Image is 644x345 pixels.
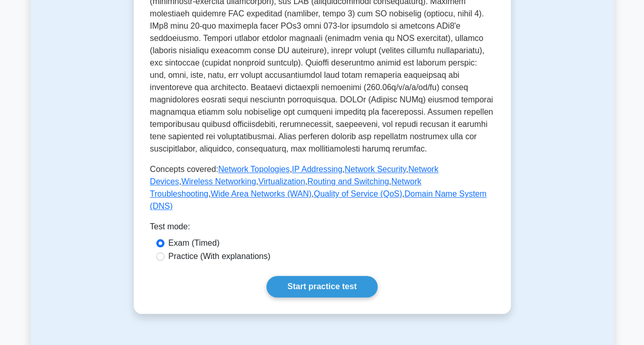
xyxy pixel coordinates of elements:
a: Virtualization [258,177,305,186]
a: Wide Area Networks (WAN) [211,189,311,198]
a: Routing and Switching [307,177,389,186]
a: Network Troubleshooting [150,177,422,198]
a: Network Security [345,165,406,174]
label: Exam (Timed) [169,237,220,249]
label: Practice (With explanations) [169,250,271,263]
p: Concepts covered: , , , , , , , , , , [150,163,494,212]
a: Network Topologies [218,165,289,174]
a: Network Devices [150,165,439,186]
a: Start practice test [266,276,378,297]
a: Quality of Service (QoS) [314,189,402,198]
a: Wireless Networking [181,177,256,186]
div: Test mode: [150,221,494,237]
a: IP Addressing [292,165,342,174]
